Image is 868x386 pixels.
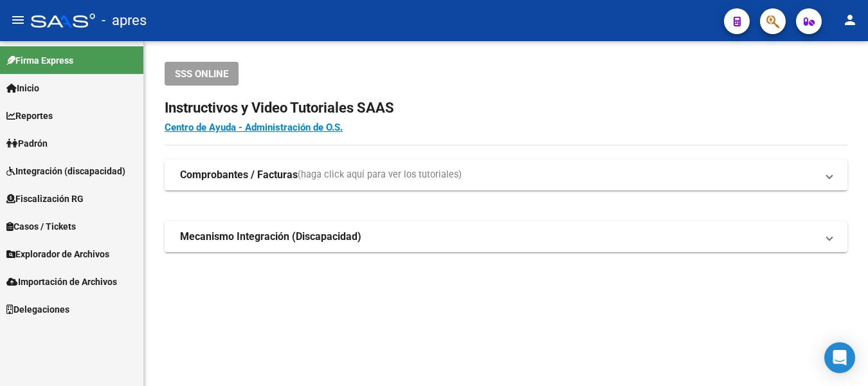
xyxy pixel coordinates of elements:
[6,219,76,234] span: Casos / Tickets
[6,164,125,178] span: Integración (discapacidad)
[6,247,109,261] span: Explorador de Archivos
[6,136,48,151] span: Padrón
[165,62,239,86] button: SSS ONLINE
[6,192,84,206] span: Fiscalización RG
[102,6,147,35] span: - apres
[6,275,117,289] span: Importación de Archivos
[6,109,53,123] span: Reportes
[824,342,855,373] div: Open Intercom Messenger
[298,168,462,182] span: (haga click aquí para ver los tutoriales)
[175,68,228,80] span: SSS ONLINE
[6,81,39,95] span: Inicio
[180,168,298,182] strong: Comprobantes / Facturas
[842,12,858,28] mat-icon: person
[180,230,361,244] strong: Mecanismo Integración (Discapacidad)
[6,302,69,317] span: Delegaciones
[165,160,847,190] mat-expansion-panel-header: Comprobantes / Facturas(haga click aquí para ver los tutoriales)
[165,221,847,252] mat-expansion-panel-header: Mecanismo Integración (Discapacidad)
[165,122,343,133] a: Centro de Ayuda - Administración de O.S.
[6,53,73,68] span: Firma Express
[10,12,26,28] mat-icon: menu
[165,96,847,120] h2: Instructivos y Video Tutoriales SAAS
